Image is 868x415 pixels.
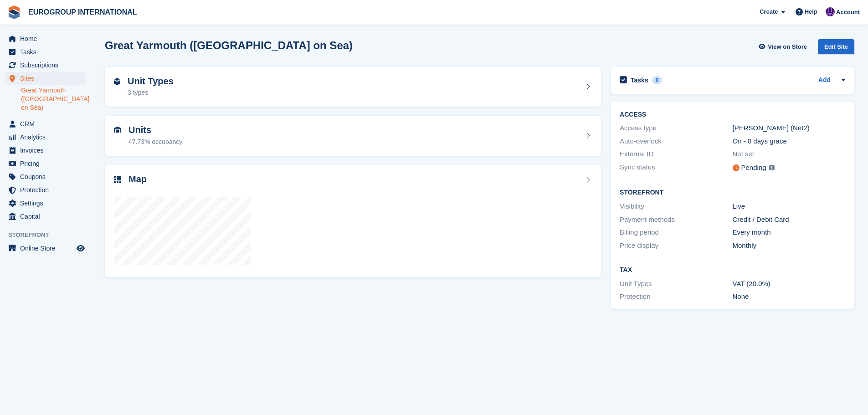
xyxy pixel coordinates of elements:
[20,144,75,157] span: Invoices
[760,7,778,16] span: Create
[768,42,807,51] span: View on Store
[620,266,845,274] h2: Tax
[5,170,86,183] a: menu
[5,157,86,170] a: menu
[25,5,141,20] a: EUROGROUP INTERNATIONAL
[5,184,86,196] a: menu
[733,227,845,238] div: Every month
[5,46,86,58] a: menu
[5,144,86,157] a: menu
[620,123,732,133] div: Access type
[20,118,75,130] span: CRM
[5,59,86,72] a: menu
[836,8,860,17] span: Account
[5,242,86,255] a: menu
[5,32,86,45] a: menu
[818,75,831,86] a: Add
[20,197,75,210] span: Settings
[620,136,732,147] div: Auto-overlock
[114,176,121,183] img: map-icn-33ee37083ee616e46c38cad1a60f524a97daa1e2b2c8c0bc3eb3415660979fc1.svg
[105,67,601,107] a: Unit Types 3 types
[620,201,732,212] div: Visibility
[769,165,775,170] img: icon-info-grey-7440780725fd019a000dd9b08b2336e03edf1995a4989e88bcd33f0948082b44.svg
[20,157,75,170] span: Pricing
[733,292,845,302] div: None
[733,279,845,289] div: VAT (20.0%)
[733,241,845,251] div: Monthly
[652,76,663,84] div: 0
[20,32,75,45] span: Home
[5,210,86,223] a: menu
[5,131,86,143] a: menu
[20,59,75,72] span: Subscriptions
[20,184,75,196] span: Protection
[128,76,174,87] h2: Unit Types
[818,39,854,54] div: Edit Site
[5,197,86,210] a: menu
[620,227,732,238] div: Billing period
[75,243,86,254] a: Preview store
[757,39,811,54] a: View on Store
[818,39,854,58] a: Edit Site
[128,137,182,147] div: 47.73% occupancy
[20,170,75,183] span: Coupons
[5,72,86,85] a: menu
[620,111,845,118] h2: ACCESS
[20,210,75,223] span: Capital
[733,215,845,225] div: Credit / Debit Card
[741,163,766,173] div: Pending
[7,5,21,19] img: stora-icon-8386f47178a22dfd0bd8f6a31ec36ba5ce8667c1dd55bd0f319d3a0aa187defe.svg
[21,86,86,112] a: Great Yarmouth ([GEOGRAPHIC_DATA] on Sea)
[128,125,182,135] h2: Units
[733,123,845,133] div: [PERSON_NAME] (Net2)
[826,7,835,16] img: Calvin Tickner
[105,165,601,278] a: Map
[20,242,75,255] span: Online Store
[620,189,845,196] h2: Storefront
[114,78,120,85] img: unit-type-icn-2b2737a686de81e16bb02015468b77c625bbabd49415b5ef34ead5e3b44a266d.svg
[620,292,732,302] div: Protection
[733,149,845,159] div: Not set
[620,241,732,251] div: Price display
[620,162,732,174] div: Sync status
[733,201,845,212] div: Live
[733,136,845,147] div: On - 0 days grace
[5,118,86,130] a: menu
[128,88,174,97] div: 3 types
[105,39,353,51] h2: Great Yarmouth ([GEOGRAPHIC_DATA] on Sea)
[20,72,75,85] span: Sites
[620,279,732,289] div: Unit Types
[20,131,75,143] span: Analytics
[128,174,147,184] h2: Map
[631,76,648,84] h2: Tasks
[20,46,75,58] span: Tasks
[114,127,121,133] img: unit-icn-7be61d7bf1b0ce9d3e12c5938cc71ed9869f7b940bace4675aadf7bd6d80202e.svg
[805,7,817,16] span: Help
[620,215,732,225] div: Payment methods
[105,116,601,156] a: Units 47.73% occupancy
[620,149,732,159] div: External ID
[8,231,91,240] span: Storefront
